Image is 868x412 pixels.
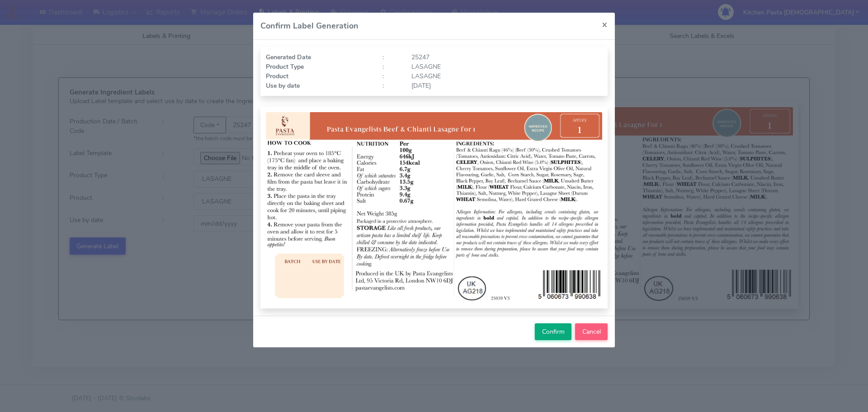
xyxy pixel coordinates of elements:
[266,72,288,81] strong: Product
[535,323,571,340] button: Confirm
[405,81,609,90] div: [DATE]
[266,53,311,62] strong: Generated Date
[376,62,405,71] div: :
[405,62,609,71] div: LASAGNE
[575,323,608,340] button: Cancel
[260,20,359,32] h4: Confirm Label Generation
[405,71,609,81] div: LASAGNE
[405,52,609,62] div: 25247
[602,18,608,31] span: ×
[376,81,405,90] div: :
[266,81,300,90] strong: Use by date
[594,13,615,37] button: Close
[376,71,405,81] div: :
[542,327,565,336] span: Confirm
[376,52,405,62] div: :
[266,62,304,71] strong: Product Type
[266,112,602,303] img: Label Preview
